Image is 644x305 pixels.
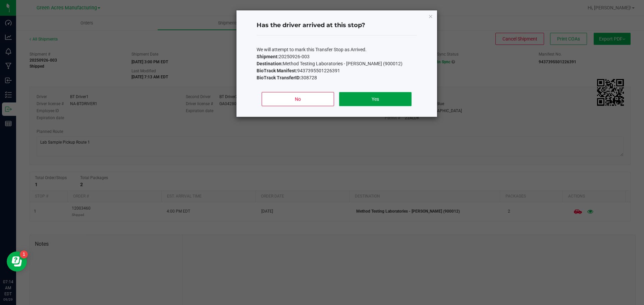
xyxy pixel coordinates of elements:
button: Close [428,12,433,20]
p: Method Testing Laboratories - [PERSON_NAME] (900012) [257,60,417,67]
p: We will attempt to mark this Transfer Stop as Arrived. [257,46,417,53]
p: 9437395501226391 [257,67,417,74]
button: No [262,92,334,106]
b: BioTrack Manifest: [257,68,297,73]
b: BioTrack TransferID: [257,75,301,80]
p: 308728 [257,74,417,81]
p: 20250926-003 [257,53,417,60]
h4: Has the driver arrived at this stop? [257,21,417,30]
iframe: Resource center unread badge [20,250,28,258]
b: Shipment: [257,54,279,59]
iframe: Resource center [7,251,27,272]
b: Destination: [257,61,283,66]
button: Yes [339,92,411,106]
